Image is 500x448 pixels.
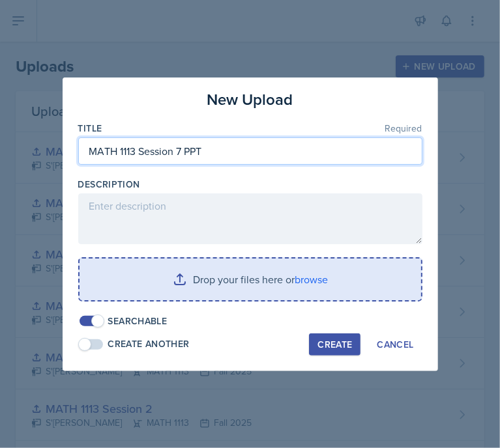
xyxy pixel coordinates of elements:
button: Cancel [368,333,422,356]
label: Title [78,122,102,135]
span: Required [385,124,422,133]
button: Create [309,333,360,356]
div: Create [317,339,352,350]
div: Create Another [108,337,190,351]
label: Description [78,178,140,191]
div: Searchable [108,315,168,328]
h3: New Upload [207,88,293,111]
div: Cancel [377,339,413,350]
input: Enter title [78,137,422,165]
